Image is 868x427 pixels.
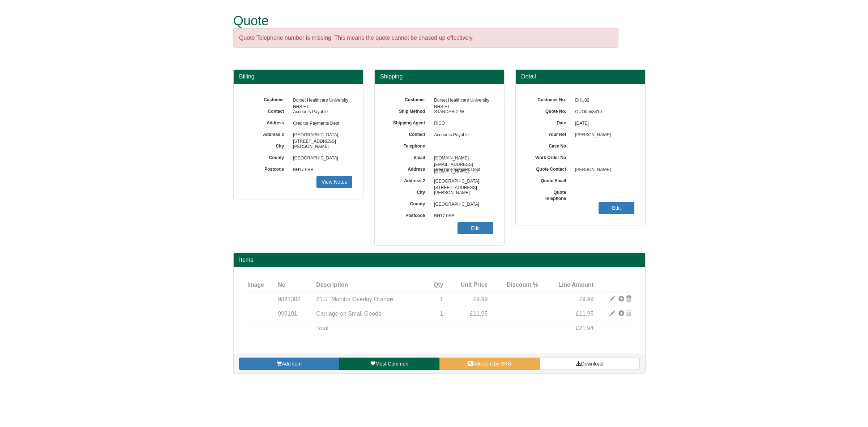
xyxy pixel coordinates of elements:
[386,199,430,207] label: County
[289,106,352,118] span: Accounts Payable
[430,106,493,118] span: STANDARD_W
[316,296,393,302] span: 21.5'' Monitor Overlay Orange
[430,176,493,187] span: [GEOGRAPHIC_DATA], [STREET_ADDRESS]
[289,164,352,176] span: BH17 0RB
[571,129,634,141] span: [PERSON_NAME]
[386,153,430,161] label: Email
[571,118,634,129] span: [DATE]
[233,28,618,48] div: Quote Telephone number is missing. This means the quote cannot be chased up effectively.
[527,118,571,126] label: Date
[527,164,571,172] label: Quote Contact
[581,361,603,367] span: Download
[386,106,430,115] label: Ship Method
[576,325,593,331] span: £21.94
[571,95,634,106] span: DHU02
[244,153,289,161] label: County
[473,296,488,302] span: £9.99
[521,73,640,80] h3: Detail
[527,106,571,115] label: Quote No.
[458,222,493,234] a: Edit
[430,153,493,164] span: [DOMAIN_NAME][EMAIL_ADDRESS][DOMAIN_NAME]
[289,95,352,106] span: Dorset Healthcare University NHS FT
[576,311,593,317] span: £11.95
[244,141,289,149] label: City
[599,202,634,214] a: Edit
[579,296,593,302] span: £9.99
[430,129,493,141] span: Accounts Payable
[473,361,511,367] span: Add item by SKU
[275,278,313,293] th: No
[386,210,430,219] label: Postcode
[244,278,275,293] th: Image
[386,187,430,196] label: City
[527,95,571,103] label: Customer No.
[244,129,289,138] label: Address 2
[233,14,618,28] h1: Quote
[289,129,352,141] span: [GEOGRAPHIC_DATA], [STREET_ADDRESS]
[316,176,352,188] a: View Notes
[386,176,430,184] label: Address 2
[380,73,499,80] h3: Shipping
[386,95,430,103] label: Customer
[540,358,640,370] a: Download
[244,164,289,172] label: Postcode
[316,311,381,317] span: Carriage on Small Goods
[275,292,313,307] td: 9821302
[386,118,430,126] label: Shipping Agent
[527,129,571,138] label: Your Ref
[446,278,490,293] th: Unit Price
[386,164,430,172] label: Address
[386,129,430,138] label: Contact
[440,311,443,317] span: 1
[244,118,289,126] label: Address
[313,321,425,336] td: Total
[470,311,488,317] span: £11.95
[527,176,571,184] label: Quote Email
[430,187,493,199] span: [PERSON_NAME]
[527,187,571,202] label: Quote Telephone
[430,164,493,176] span: Creditor Payments Dept
[239,73,358,80] h3: Billing
[541,278,596,293] th: Line Amount
[289,118,352,129] span: Creditor Payments Dept
[440,296,443,302] span: 1
[313,278,425,293] th: Description
[430,210,493,222] span: BH17 0RB
[490,278,541,293] th: Discount %
[289,141,352,153] span: [PERSON_NAME]
[375,361,408,367] span: Most Common
[430,118,493,129] span: RICO
[275,307,313,321] td: 999101
[289,153,352,164] span: [GEOGRAPHIC_DATA]
[239,257,640,263] h2: Items
[386,141,430,149] label: Telephone
[282,361,302,367] span: Add item
[527,141,571,149] label: Case No
[571,164,634,176] span: [PERSON_NAME]
[244,95,289,103] label: Customer
[430,95,493,106] span: Dorset Healthcare University NHS FT
[571,106,634,118] span: QUO0558410
[527,153,571,161] label: Work Order No
[430,199,493,210] span: [GEOGRAPHIC_DATA]
[244,106,289,115] label: Contact
[425,278,446,293] th: Qty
